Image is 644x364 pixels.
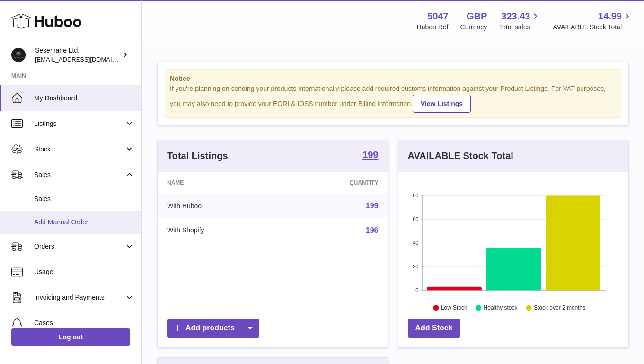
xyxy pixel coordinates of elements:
text: Healthy stock [483,304,518,311]
h3: Total Listings [167,150,228,162]
span: Stock [34,145,124,154]
td: With Huboo [158,194,282,218]
th: Quantity [282,172,388,194]
span: Total sales [499,23,541,32]
text: 20 [413,264,418,269]
td: With Shopify [158,218,282,243]
span: Sales [34,170,124,179]
text: Low Stock [441,304,467,311]
text: Stock over 2 months [534,304,585,311]
span: AVAILABLE Stock Total [553,23,633,32]
strong: 199 [362,150,378,160]
div: If you're planning on sending your products internationally please add required customs informati... [170,84,616,113]
a: 199 [366,202,379,210]
a: Log out [11,328,130,346]
span: My Dashboard [34,94,134,103]
span: 323.43 [501,10,530,23]
a: 196 [366,226,379,234]
text: 0 [415,287,418,293]
text: 60 [413,216,418,222]
a: Add Stock [408,319,460,338]
strong: GBP [467,10,487,23]
div: Huboo Ref [417,23,449,32]
span: Invoicing and Payments [34,293,124,302]
span: Sales [34,195,134,204]
img: info@soulcap.com [11,48,26,62]
span: Orders [34,242,124,251]
span: Usage [34,267,134,276]
div: Sesemane Ltd. [35,46,120,64]
h3: AVAILABLE Stock Total [408,150,513,162]
span: Listings [34,119,124,128]
th: Name [158,172,282,194]
span: Cases [34,319,134,328]
span: [EMAIL_ADDRESS][DOMAIN_NAME] [35,55,139,63]
a: Add products [167,319,259,338]
text: 40 [413,240,418,246]
a: 323.43 Total sales [499,10,541,32]
strong: 5047 [427,10,449,23]
strong: Notice [170,74,616,83]
a: 14.99 AVAILABLE Stock Total [553,10,633,32]
text: 80 [413,193,418,198]
a: 199 [362,150,378,161]
span: 14.99 [598,10,622,23]
a: View Listings [413,95,471,113]
div: Currency [460,23,487,32]
span: Add Manual Order [34,218,134,227]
